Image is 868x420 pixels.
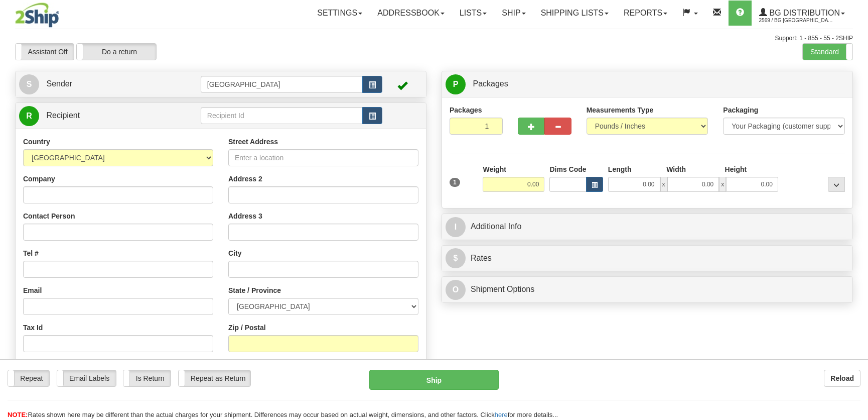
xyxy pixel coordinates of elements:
[446,74,466,94] span: P
[495,411,508,418] a: here
[23,323,43,333] label: Tax Id
[719,177,726,192] span: x
[15,34,853,43] div: Support: 1 - 855 - 55 - 2SHIP
[666,164,686,174] label: Width
[19,106,39,126] span: R
[608,164,632,174] label: Length
[19,74,201,94] a: S Sender
[446,279,849,300] a: OShipment Options
[473,79,508,88] span: Packages
[494,1,533,26] a: Ship
[370,1,452,26] a: Addressbook
[767,9,840,17] span: BG Distribution
[723,105,758,115] label: Packaging
[450,105,482,115] label: Packages
[23,248,39,258] label: Tel #
[228,323,266,333] label: Zip / Postal
[725,164,747,174] label: Height
[446,248,849,269] a: $Rates
[179,370,250,386] label: Repeat as Return
[19,74,39,94] span: S
[8,370,49,386] label: Repeat
[446,217,466,237] span: I
[483,164,506,174] label: Weight
[310,1,370,26] a: Settings
[228,211,262,221] label: Address 3
[549,164,586,174] label: Dims Code
[452,1,494,26] a: Lists
[446,74,849,94] a: P Packages
[803,44,852,60] label: Standard
[57,370,116,386] label: Email Labels
[369,370,499,390] button: Ship
[824,370,860,387] button: Reload
[228,149,418,166] input: Enter a location
[8,411,28,418] span: NOTE:
[46,111,80,120] span: Recipient
[201,107,363,124] input: Recipient Id
[446,248,466,268] span: $
[15,3,59,28] img: logo2569.jpg
[23,285,42,295] label: Email
[828,177,845,192] div: ...
[759,16,834,26] span: 2569 / BG [GEOGRAPHIC_DATA] (PRINCIPAL)
[587,105,654,115] label: Measurements Type
[46,79,72,88] span: Sender
[23,137,50,147] label: Country
[660,177,667,192] span: x
[533,1,616,26] a: Shipping lists
[228,248,241,258] label: City
[201,76,363,93] input: Sender Id
[16,44,74,60] label: Assistant Off
[77,44,156,60] label: Do a return
[228,137,278,147] label: Street Address
[228,174,262,184] label: Address 2
[845,159,867,261] iframe: chat widget
[446,217,849,237] a: IAdditional Info
[19,106,181,126] a: R Recipient
[450,178,460,187] span: 1
[752,1,852,26] a: BG Distribution 2569 / BG [GEOGRAPHIC_DATA] (PRINCIPAL)
[123,370,170,386] label: Is Return
[23,211,75,221] label: Contact Person
[23,174,55,184] label: Company
[446,280,466,300] span: O
[830,374,854,382] b: Reload
[616,1,675,26] a: Reports
[228,285,281,295] label: State / Province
